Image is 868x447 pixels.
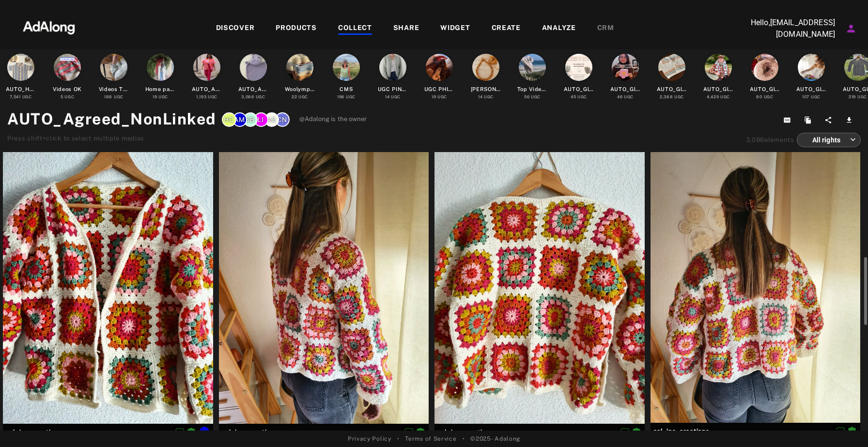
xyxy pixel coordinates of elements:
[402,427,416,437] button: Disable diffusion on this media
[275,112,290,127] div: Cnorel
[470,434,520,443] span: © 2025 - Adalong
[432,94,447,100] div: UGC
[337,94,344,99] span: 196
[746,136,765,143] span: 3,086
[843,20,859,37] button: Account settings
[778,113,799,127] button: Copy collection ID
[617,94,622,99] span: 46
[10,94,31,100] div: UGC
[571,94,576,99] span: 45
[196,94,207,99] span: 1,193
[153,94,157,99] span: 19
[192,85,222,93] div: AUTO_Agreed_Linked
[348,434,391,443] a: Privacy Policy
[276,23,317,34] div: PRODUCTS
[7,108,216,131] h1: AUTO_Agreed_NonLinked
[432,94,436,99] span: 19
[243,112,258,127] div: Sarah.B
[292,94,297,99] span: 22
[478,94,482,99] span: 14
[416,428,425,435] span: Rights agreed
[806,127,856,153] div: All rights
[610,85,641,93] div: AUTO_Global_Tufting
[222,112,236,127] div: Hcisse
[849,94,856,99] span: 219
[738,17,835,40] p: Hello, [EMAIL_ADDRESS][DOMAIN_NAME]
[707,94,719,99] span: 4,429
[241,94,254,99] span: 3,086
[618,427,632,437] button: Disable diffusion on this media
[254,112,268,127] div: Lisa
[820,401,868,447] iframe: Chat Widget
[196,94,217,100] div: UGC
[840,113,861,127] button: Download
[703,85,734,93] div: AUTO_Global_Crochet
[264,112,279,127] div: Agning
[849,94,867,100] div: UGC
[397,434,400,443] span: •
[756,94,762,99] span: 80
[340,85,353,93] div: CMS
[405,434,456,443] a: Terms of Service
[187,428,196,435] span: Rights agreed
[338,23,372,34] div: COLLECT
[802,94,821,100] div: UGC
[6,428,210,436] span: cel_ine_creations
[437,428,642,436] span: cel_ine_creations
[799,113,820,127] button: Duplicate collection
[104,94,124,100] div: UGC
[104,94,112,99] span: 188
[471,85,501,93] div: [PERSON_NAME]
[746,135,794,145] div: elements
[564,85,594,93] div: AUTO_Global_Macrame
[542,23,576,34] div: ANALYZE
[145,85,176,93] div: Home page
[53,85,82,93] div: Videos OK
[7,134,367,143] div: Press shift+click to select multiple medias
[292,94,308,100] div: UGC
[216,23,255,34] div: DISCOVER
[524,94,529,99] span: 56
[660,94,673,99] span: 2,388
[153,94,168,100] div: UGC
[337,94,356,100] div: UGC
[285,85,315,93] div: Woolympiques
[571,94,587,100] div: UGC
[632,428,641,435] span: Rights agreed
[517,85,548,93] div: Top Videos UGC
[820,113,840,127] button: Share
[707,94,730,100] div: UGC
[440,23,470,34] div: WIDGET
[597,23,614,34] div: CRM
[796,85,827,93] div: AUTO_Global_Angora
[238,85,269,93] div: AUTO_Agreed_NonLinked
[61,94,75,100] div: UGC
[61,94,63,99] span: 5
[393,23,419,34] div: SHARE
[802,94,809,99] span: 107
[385,94,389,99] span: 14
[232,112,247,127] div: Amerza
[756,94,773,100] div: UGC
[660,94,684,100] div: UGC
[378,85,408,93] div: UGC PINGOUIN
[653,427,858,435] span: cel_ine_creations
[6,85,36,93] div: AUTO_HW_TOPKEYWORDS
[657,85,687,93] div: AUTO_Global_Tricot
[750,85,780,93] div: AUTO_Global_Mouton
[299,114,367,124] span: @Adalong is the owner
[492,23,521,34] div: CREATE
[463,434,465,443] span: •
[385,94,401,100] div: UGC
[172,427,187,437] button: Disable diffusion on this media
[6,12,92,41] img: 63233d7d88ed69de3c212112c67096b6.png
[10,94,21,99] span: 7,541
[524,94,541,100] div: UGC
[241,94,265,100] div: UGC
[424,85,455,93] div: UGC PHILDAR
[222,428,426,436] span: cel_ine_creations
[99,85,129,93] div: Videos TikTok
[478,94,494,100] div: UGC
[617,94,634,100] div: UGC
[820,401,868,447] div: Widget de chat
